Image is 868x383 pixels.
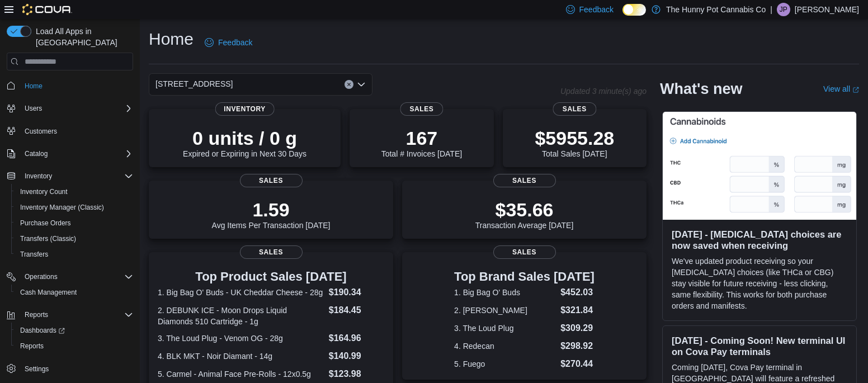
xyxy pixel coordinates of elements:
span: [STREET_ADDRESS] [155,77,233,91]
span: Load All Apps in [GEOGRAPHIC_DATA] [31,26,133,48]
div: Transaction Average [DATE] [475,198,574,230]
a: View allExternal link [823,84,859,93]
svg: External link [852,87,859,93]
span: Users [20,102,133,115]
span: Transfers (Classic) [16,232,133,245]
button: Users [20,102,46,115]
dd: $164.96 [329,332,384,345]
button: Reports [11,338,138,354]
img: Cova [22,4,72,15]
a: Transfers [16,248,53,261]
span: Home [20,78,133,92]
a: Dashboards [16,324,69,337]
button: Home [2,77,138,93]
h2: What's new [660,80,742,98]
dt: 5. Fuego [454,358,556,370]
dt: 4. BLK MKT - Noir Diamant - 14g [158,351,324,362]
span: Dashboards [16,324,133,337]
span: Settings [25,365,49,373]
span: Operations [25,272,58,281]
p: $5955.28 [535,127,614,149]
span: Cash Management [16,286,133,299]
span: Inventory Manager (Classic) [20,203,104,212]
input: Dark Mode [622,4,646,16]
span: Sales [240,245,303,259]
span: Home [25,82,43,91]
span: Transfers [16,248,133,261]
span: Dashboards [20,326,65,335]
button: Operations [2,269,138,285]
button: Users [2,101,138,116]
p: $35.66 [475,198,574,221]
a: Cash Management [16,286,81,299]
a: Inventory Count [16,185,72,198]
span: Reports [25,310,48,319]
button: Reports [20,308,53,321]
span: Sales [240,174,303,187]
h1: Home [149,28,194,50]
span: Inventory [215,102,275,116]
dt: 3. The Loud Plug - Venom OG - 28g [158,333,324,344]
a: Purchase Orders [16,216,76,230]
span: Sales [553,102,596,116]
span: Inventory Count [20,187,68,196]
dd: $190.34 [329,286,384,299]
button: Catalog [2,146,138,162]
a: Settings [20,362,53,376]
dt: 1. Big Bag O' Buds - UK Cheddar Cheese - 28g [158,287,324,298]
button: Reports [2,307,138,323]
span: Inventory Manager (Classic) [16,201,133,214]
button: Catalog [20,147,52,160]
dt: 4. Redecan [454,341,556,352]
button: Inventory [20,169,56,183]
span: JP [780,3,787,16]
dt: 2. DEBUNK ICE - Moon Drops Liquid Diamonds 510 Cartridge - 1g [158,305,324,327]
button: Inventory Manager (Classic) [11,200,138,215]
span: Catalog [25,149,48,158]
span: Sales [493,245,556,259]
span: Catalog [20,147,133,160]
button: Inventory Count [11,184,138,200]
span: Settings [20,362,133,376]
dt: 5. Carmel - Animal Face Pre-Rolls - 12x0.5g [158,368,324,380]
div: Avg Items Per Transaction [DATE] [212,198,331,230]
a: Reports [16,339,48,353]
button: Clear input [345,80,353,89]
span: Feedback [579,4,614,15]
dt: 1. Big Bag O' Buds [454,287,556,298]
span: Customers [20,124,133,138]
dd: $452.03 [560,286,595,299]
dd: $184.45 [329,304,384,317]
button: Settings [2,361,138,377]
button: Open list of options [357,80,366,89]
a: Transfers (Classic) [16,232,81,245]
dd: $140.99 [329,349,384,363]
a: Inventory Manager (Classic) [16,201,108,214]
p: 1.59 [212,198,331,221]
a: Feedback [200,31,257,54]
div: Jason Polizzi [777,3,790,16]
span: Purchase Orders [20,219,71,228]
h3: [DATE] - [MEDICAL_DATA] choices are now saved when receiving [672,229,847,251]
button: Operations [20,270,62,283]
h3: Top Brand Sales [DATE] [454,270,595,283]
span: Inventory [20,169,133,183]
span: Inventory [25,172,52,181]
span: Inventory Count [16,185,133,198]
dd: $298.92 [560,339,595,353]
dt: 2. [PERSON_NAME] [454,305,556,316]
p: The Hunny Pot Cannabis Co [666,3,766,16]
span: Purchase Orders [16,216,133,230]
dd: $123.98 [329,367,384,381]
p: 0 units / 0 g [183,127,306,149]
div: Expired or Expiring in Next 30 Days [183,127,306,158]
p: | [770,3,772,16]
span: Sales [400,102,443,116]
p: [PERSON_NAME] [795,3,859,16]
a: Home [20,79,47,93]
span: Reports [20,308,133,321]
button: Transfers [11,247,138,262]
a: Dashboards [11,323,138,338]
button: Purchase Orders [11,215,138,231]
span: Feedback [218,37,252,48]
